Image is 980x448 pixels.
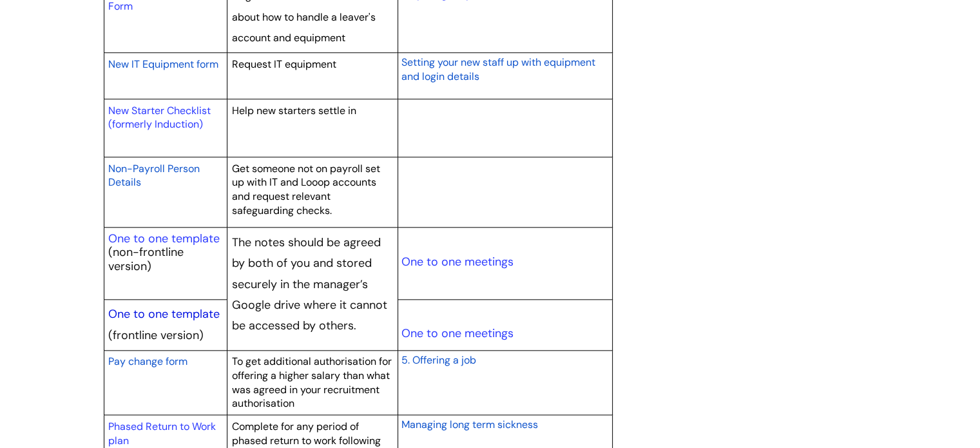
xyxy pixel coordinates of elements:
[401,352,476,367] a: 5. Offering a job
[232,104,356,117] span: Help new starters settle in
[401,353,476,367] span: 5. Offering a job
[108,231,220,246] a: One to one template
[108,162,200,190] span: Non-Payroll Person Details
[232,162,380,217] span: Get someone not on payroll set up with IT and Looop accounts and request relevant safeguarding ch...
[108,104,211,131] a: New Starter Checklist (formerly Induction)
[401,54,595,84] a: Setting your new staff up with equipment and login details
[401,416,537,432] a: Managing long term sickness
[232,57,336,71] span: Request IT equipment
[108,57,218,71] span: New IT Equipment form
[108,355,187,368] span: Pay change form
[108,306,220,322] a: One to one template
[108,246,223,273] p: (non-frontline version)
[108,56,218,72] a: New IT Equipment form
[401,418,537,431] span: Managing long term sickness
[108,353,187,369] a: Pay change form
[227,228,398,351] td: The notes should be agreed by both of you and stored securely in the manager’s Google drive where...
[108,161,200,190] a: Non-Payroll Person Details
[104,299,227,350] td: (frontline version)
[401,254,513,269] a: One to one meetings
[232,355,392,410] span: To get additional authorisation for offering a higher salary than what was agreed in your recruit...
[401,326,513,341] a: One to one meetings
[108,420,216,447] a: Phased Return to Work plan
[401,55,595,83] span: Setting your new staff up with equipment and login details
